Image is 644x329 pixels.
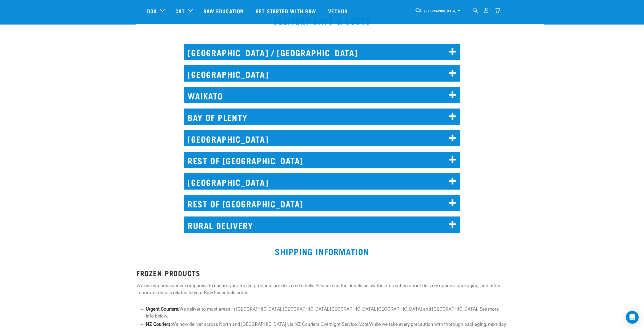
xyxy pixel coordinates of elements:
[175,7,184,15] a: Cat
[184,65,460,82] h2: [GEOGRAPHIC_DATA]
[146,306,508,320] li: We deliver to most areas in [GEOGRAPHIC_DATA], [GEOGRAPHIC_DATA], [GEOGRAPHIC_DATA], [GEOGRAPHIC_...
[146,306,179,312] strong: Urgent Couriers:
[414,8,422,13] img: van-moving.png
[146,322,172,327] strong: NZ Couriers:
[184,173,460,190] h2: [GEOGRAPHIC_DATA]
[198,0,250,22] a: Raw Education
[184,109,460,125] h2: BAY OF PLENTY
[42,247,602,256] h2: Shipping information
[473,8,478,13] img: home-icon-1@2x.png
[184,195,460,211] h2: REST OF [GEOGRAPHIC_DATA]
[184,44,460,60] h2: [GEOGRAPHIC_DATA] / [GEOGRAPHIC_DATA]
[184,87,460,103] h2: WAIKATO
[358,322,369,327] em: Note:
[323,0,354,22] a: Vethub
[184,152,460,168] h2: REST OF [GEOGRAPHIC_DATA]
[626,311,639,324] div: Open Intercom Messenger
[136,282,508,296] p: We use various courier companies to ensure your frozen products are delivered safely. Please read...
[424,10,457,12] span: [GEOGRAPHIC_DATA]
[494,7,500,13] img: home-icon@2x.png
[484,7,489,13] img: user.png
[250,0,323,22] a: Get started with Raw
[147,7,157,15] a: Dog
[184,216,460,233] h2: RURAL DELIVERY
[184,130,460,146] h2: [GEOGRAPHIC_DATA]
[136,271,200,275] strong: FROZEN PRODUCTS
